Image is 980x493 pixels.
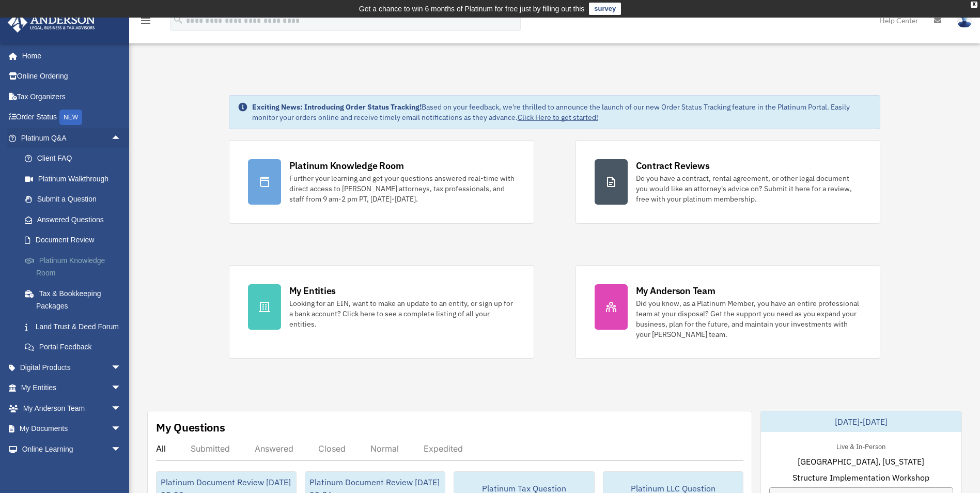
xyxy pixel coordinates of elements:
[59,110,82,125] div: NEW
[424,443,463,454] div: Expedited
[111,378,132,399] span: arrow_drop_down
[7,86,137,107] a: Tax Organizers
[14,316,137,337] a: Land Trust & Deed Forum
[518,113,598,122] a: Click Here to get started!
[191,443,230,454] div: Submitted
[14,283,137,316] a: Tax & Bookkeeping Packages
[156,443,166,454] div: All
[798,455,924,468] span: [GEOGRAPHIC_DATA], [US_STATE]
[7,419,137,439] a: My Documentsarrow_drop_down
[111,439,132,460] span: arrow_drop_down
[636,298,862,340] div: Did you know, as a Platinum Member, you have an entire professional team at your disposal? Get th...
[14,250,137,283] a: Platinum Knowledge Room
[111,357,132,378] span: arrow_drop_down
[111,398,132,419] span: arrow_drop_down
[156,420,225,435] div: My Questions
[957,13,972,28] img: User Pic
[7,128,137,148] a: Platinum Q&Aarrow_drop_up
[14,230,137,251] a: Document Review
[289,173,515,204] div: Further your learning and get your questions answered real-time with direct access to [PERSON_NAM...
[139,18,152,27] a: menu
[318,443,346,454] div: Closed
[255,443,293,454] div: Answered
[252,102,872,122] div: Based on your feedback, we're thrilled to announce the launch of our new Order Status Tracking fe...
[7,66,137,87] a: Online Ordering
[14,168,137,189] a: Platinum Walkthrough
[636,159,710,172] div: Contract Reviews
[370,443,399,454] div: Normal
[289,159,404,172] div: Platinum Knowledge Room
[289,284,336,297] div: My Entities
[7,45,132,66] a: Home
[7,378,137,398] a: My Entitiesarrow_drop_down
[7,398,137,419] a: My Anderson Teamarrow_drop_down
[289,298,515,329] div: Looking for an EIN, want to make an update to an entity, or sign up for a bank account? Click her...
[111,128,132,149] span: arrow_drop_up
[792,471,929,484] span: Structure Implementation Workshop
[14,189,137,210] a: Submit a Question
[971,2,977,8] div: close
[14,148,137,169] a: Client FAQ
[828,440,894,451] div: Live & In-Person
[359,3,585,15] div: Get a chance to win 6 months of Platinum for free just by filling out this
[7,107,137,128] a: Order StatusNEW
[252,102,422,112] strong: Exciting News: Introducing Order Status Tracking!
[636,173,862,204] div: Do you have a contract, rental agreement, or other legal document you would like an attorney's ad...
[229,265,534,359] a: My Entities Looking for an EIN, want to make an update to an entity, or sign up for a bank accoun...
[7,357,137,378] a: Digital Productsarrow_drop_down
[229,140,534,224] a: Platinum Knowledge Room Further your learning and get your questions answered real-time with dire...
[575,140,881,224] a: Contract Reviews Do you have a contract, rental agreement, or other legal document you would like...
[7,439,137,459] a: Online Learningarrow_drop_down
[14,337,137,358] a: Portal Feedback
[575,265,881,359] a: My Anderson Team Did you know, as a Platinum Member, you have an entire professional team at your...
[139,14,152,27] i: menu
[761,411,961,432] div: [DATE]-[DATE]
[589,3,621,15] a: survey
[5,12,98,33] img: Anderson Advisors Platinum Portal
[636,284,715,297] div: My Anderson Team
[173,14,184,25] i: search
[111,419,132,440] span: arrow_drop_down
[14,209,137,230] a: Answered Questions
